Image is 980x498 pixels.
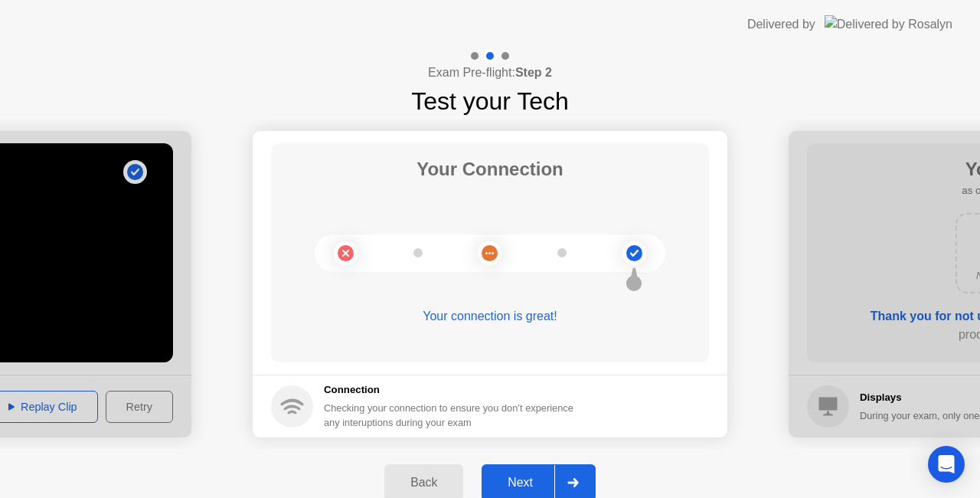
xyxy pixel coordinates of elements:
[747,15,815,34] div: Delivered by
[416,156,563,183] h1: Your Connection
[389,476,459,490] div: Back
[515,66,552,79] b: Step 2
[428,64,552,82] h4: Exam Pre-flight:
[486,476,554,490] div: Next
[324,382,583,398] h5: Connection
[928,446,965,483] div: Open Intercom Messenger
[324,401,583,430] div: Checking your connection to ensure you don’t experience any interuptions during your exam
[271,307,709,326] div: Your connection is great!
[825,15,952,33] img: Delivered by Rosalyn
[411,83,569,120] h1: Test your Tech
